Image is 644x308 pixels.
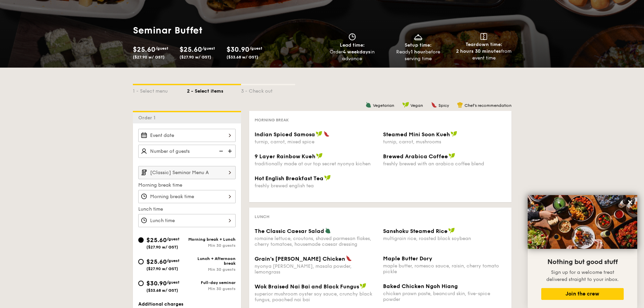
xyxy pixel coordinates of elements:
span: Chef's recommendation [464,103,511,108]
span: Sanshoku Steamed Rice [383,228,448,234]
img: icon-dish.430c3a2e.svg [413,33,423,41]
div: turnip, carrot, mushrooms [383,139,506,145]
input: Event date [138,129,236,142]
span: Wok Braised Nai Bai and Black Fungus [255,283,359,290]
span: /guest [167,258,180,263]
span: Lead time: [340,42,365,48]
input: $25.60/guest($27.90 w/ GST)Morning break + LunchMin 30 guests [138,237,144,243]
span: 9 Layer Rainbow Kueh [255,153,315,160]
img: icon-chef-hat.a58ddaea.svg [457,102,463,108]
input: $30.90/guest($33.68 w/ GST)Full-day seminarMin 30 guests [138,281,144,286]
span: ($27.90 w/ GST) [146,245,178,250]
img: icon-vegetarian.fe4039eb.svg [365,102,372,108]
div: Full-day seminar [187,280,236,285]
div: Morning break + Lunch [187,237,236,242]
span: ($27.90 w/ GST) [133,55,165,60]
img: icon-teardown.65201eee.svg [480,33,487,40]
div: freshly brewed with an arabica coffee blend [383,161,506,167]
span: $25.60 [146,258,167,265]
img: icon-vegan.f8ff3823.svg [360,283,366,289]
div: Min 30 guests [187,243,236,248]
div: 3 - Check out [241,85,295,95]
button: Close [625,197,636,208]
div: Additional charges [138,301,236,308]
span: /guest [167,237,180,241]
img: icon-clock.2db775ea.svg [347,33,357,41]
img: icon-spicy.37a8142b.svg [324,131,330,137]
strong: 4 weekdays [343,49,371,55]
img: icon-chevron-right.3c0dfbd6.svg [224,166,236,179]
span: Baked Chicken Ngoh Hiang [383,283,458,289]
span: Sign up for a welcome treat delivered straight to your inbox. [546,269,619,282]
div: traditionally made at our top secret nyonya kichen [255,161,378,167]
img: icon-spicy.37a8142b.svg [431,102,437,108]
img: icon-spicy.37a8142b.svg [346,255,352,261]
span: Lunch [255,214,269,219]
span: Vegetarian [373,103,394,108]
span: /guest [167,280,180,285]
span: Hot English Breakfast Tea [255,175,324,182]
img: DSC07876-Edit02-Large.jpeg [528,195,637,249]
div: superior mushroom oyster soy sauce, crunchy black fungus, poached nai bai [255,291,378,303]
span: Order 1 [138,115,158,121]
span: ($33.68 w/ GST) [226,55,258,60]
div: Min 30 guests [187,267,236,272]
div: Order in advance [322,49,383,62]
span: $30.90 [146,280,167,287]
span: Steamed Mini Soon Kueh [383,131,450,138]
button: Join the crew [541,288,624,300]
span: Teardown time: [466,42,502,47]
img: icon-vegetarian.fe4039eb.svg [325,228,331,234]
span: /guest [156,46,168,51]
img: icon-vegan.f8ff3823.svg [448,228,455,234]
div: multigrain rice, roasted black soybean [383,236,506,241]
span: ($33.68 w/ GST) [146,288,178,293]
input: $25.60/guest($27.90 w/ GST)Lunch + Afternoon breakMin 30 guests [138,259,144,264]
input: Lunch time [138,214,236,227]
span: Indian Spiced Samosa [255,131,315,138]
span: $25.60 [133,46,156,54]
div: Lunch + Afternoon break [187,256,236,266]
img: icon-vegan.f8ff3823.svg [324,175,331,181]
span: Vegan [410,103,423,108]
span: $25.60 [180,46,202,54]
div: freshly brewed english tea [255,183,378,189]
img: icon-add.58712e84.svg [225,145,236,158]
span: $30.90 [226,46,249,54]
img: icon-vegan.f8ff3823.svg [449,153,455,159]
div: turnip, carrot, mixed spice [255,139,378,145]
h1: Seminar Buffet [133,24,268,37]
strong: 1 hour [411,49,425,55]
span: Morning break [255,118,289,122]
label: Morning break time [138,182,236,189]
span: Maple Butter Dory [383,255,432,262]
img: icon-vegan.f8ff3823.svg [316,131,323,137]
div: Min 30 guests [187,286,236,291]
div: maple butter, romesco sauce, raisin, cherry tomato pickle [383,263,506,275]
span: The Classic Caesar Salad [255,228,324,234]
div: chicken prawn paste, beancurd skin, five-spice powder [383,291,506,302]
img: icon-vegan.f8ff3823.svg [402,102,409,108]
div: Ready before serving time [388,49,448,62]
label: Lunch time [138,206,236,213]
span: Grain's [PERSON_NAME] Chicken [255,256,345,262]
img: icon-reduce.1d2dbef1.svg [215,145,225,158]
img: icon-vegan.f8ff3823.svg [316,153,323,159]
strong: 2 hours 30 minutes [456,48,501,54]
div: 2 - Select items [187,85,241,95]
img: icon-vegan.f8ff3823.svg [451,131,457,137]
div: nyonya [PERSON_NAME], masala powder, lemongrass [255,263,378,275]
input: Number of guests [138,145,236,158]
div: romaine lettuce, croutons, shaved parmesan flakes, cherry tomatoes, housemade caesar dressing [255,236,378,247]
input: Morning break time [138,190,236,203]
div: from event time [454,48,514,62]
span: Spicy [438,103,449,108]
span: /guest [202,46,215,51]
span: Setup time: [405,42,432,48]
div: 1 - Select menu [133,85,187,95]
span: ($27.90 w/ GST) [146,266,178,271]
span: $25.60 [146,236,167,244]
span: Nothing but good stuff [547,258,618,266]
span: ($27.90 w/ GST) [180,55,211,60]
span: Brewed Arabica Coffee [383,153,448,160]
